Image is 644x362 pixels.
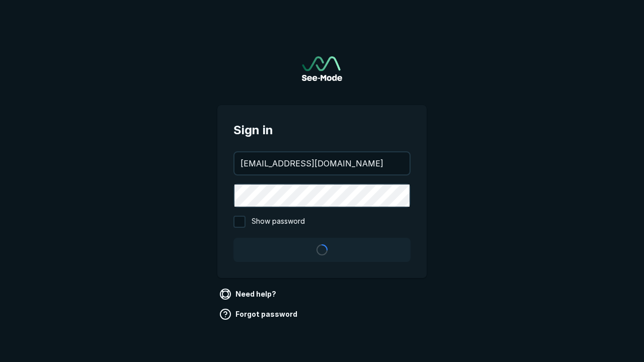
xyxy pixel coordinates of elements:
a: Need help? [217,286,280,302]
span: Sign in [233,121,411,139]
a: Forgot password [217,306,301,322]
img: See-Mode Logo [302,56,342,81]
input: your@email.com [234,152,410,174]
a: Go to sign in [302,56,342,81]
span: Show password [252,216,305,228]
